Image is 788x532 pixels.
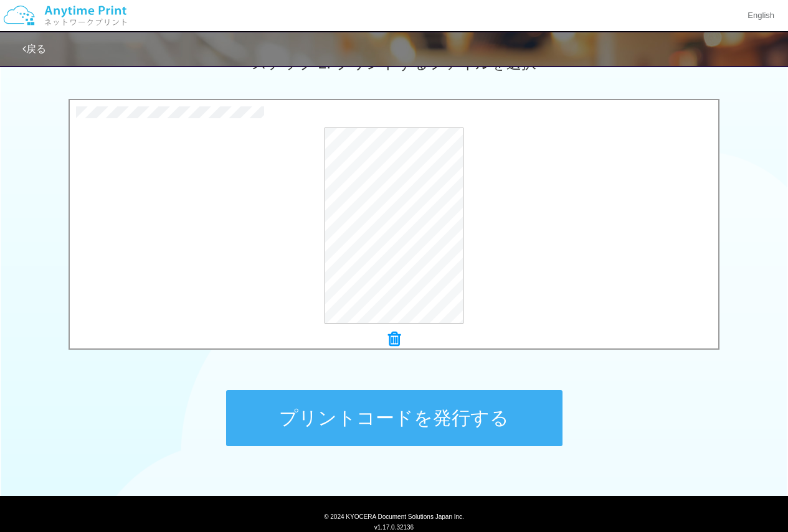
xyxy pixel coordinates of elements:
[22,44,46,54] a: 戻る
[252,55,536,72] span: ステップ 2: プリントするファイルを選択
[324,512,464,520] span: © 2024 KYOCERA Document Solutions Japan Inc.
[226,390,563,446] button: プリントコードを発行する
[374,523,414,531] span: v1.17.0.32136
